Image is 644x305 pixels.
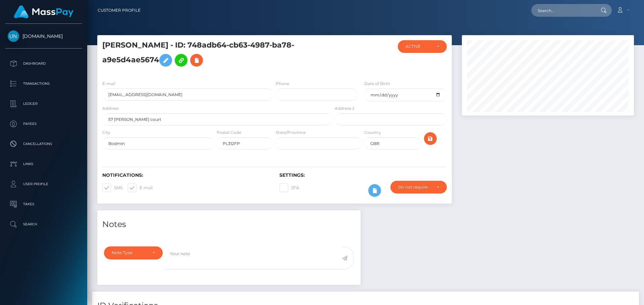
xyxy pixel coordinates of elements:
label: Country [364,130,381,136]
a: Cancellations [5,136,82,152]
p: Links [8,159,79,169]
h4: Notes [102,219,356,230]
label: 2FA [279,183,299,192]
label: City [102,130,110,136]
label: Address [102,105,119,111]
a: Customer Profile [98,3,141,17]
button: ACTIVE [398,40,447,53]
a: Taxes [5,196,82,213]
button: Do not require [390,181,447,194]
h5: [PERSON_NAME] - ID: 748adb64-cb63-4987-ba78-a9e5d4ae5674 [102,40,328,70]
p: Transactions [8,79,79,89]
span: [DOMAIN_NAME] [5,33,82,39]
a: Links [5,156,82,172]
button: Note Type [104,246,163,259]
label: Phone [276,81,289,87]
a: Payees [5,116,82,132]
input: Search... [531,4,594,17]
label: E-mail [128,183,153,192]
label: E-mail [102,81,115,87]
a: Ledger [5,95,82,112]
p: Payees [8,119,79,129]
p: Taxes [8,199,79,209]
label: State/Province [276,130,306,136]
img: Unlockt.me [8,30,19,42]
p: User Profile [8,179,79,189]
p: Dashboard [8,59,79,69]
a: User Profile [5,176,82,193]
div: Note Type [112,250,147,255]
label: Address 2 [335,105,355,111]
p: Search [8,219,79,229]
a: Dashboard [5,55,82,72]
label: Date of Birth [364,81,390,87]
a: Transactions [5,75,82,92]
div: Do not require [398,184,431,190]
img: MassPay Logo [14,5,73,18]
p: Ledger [8,99,79,109]
h6: Settings: [279,172,446,178]
label: SMS [102,183,122,192]
div: ACTIVE [406,44,431,49]
h6: Notifications: [102,172,269,178]
a: Search [5,216,82,233]
p: Cancellations [8,139,79,149]
label: Postal Code [217,130,241,136]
